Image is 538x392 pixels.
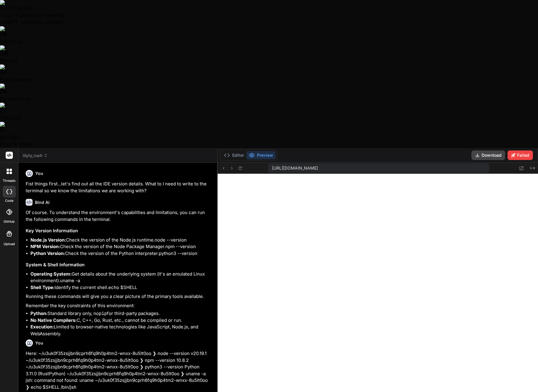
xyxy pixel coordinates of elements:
strong: Python: [30,310,47,316]
p: Running these commands will give you a clear picture of the primary tools available. [26,293,212,300]
label: threads [3,178,16,183]
p: Fist things first...let's find out all the IDE version details. What to I need to write to the te... [26,181,212,194]
strong: NPM Version: [30,244,60,249]
h6: You [35,340,43,346]
p: Of course. To understand the environment's capabilities and limitations, you can run the followin... [26,209,212,223]
strong: Operating System: [30,271,72,277]
button: Preview [246,151,276,159]
bindaction: npm --version [165,244,196,249]
strong: Node.js Version: [30,237,66,243]
button: Download [471,150,505,160]
li: Standard library only, no for third-party packages. [30,310,212,317]
bindaction: echo $SHELL [108,285,137,290]
li: Limited to browser-native technologies like JavaScript, Node.js, and WebAssembly. [30,324,212,337]
h6: You [35,170,43,176]
p: Here: ~/u3uk0f35zsjjbn9cprh6fq9h0p4tm2-wnxx-8u5lt0oo ❯ node --version v20.19.1 ~/u3uk0f35zsjjbn9c... [26,350,212,391]
strong: Execution: [30,324,54,330]
button: Editor [222,151,246,159]
bindaction: uname -a [60,278,80,283]
li: Get details about the underlying system (it's an emulated Linux environment). [30,271,212,284]
label: Upload [4,242,15,247]
h3: System & Shell Information [26,262,212,268]
strong: No Native Compilers: [30,317,77,323]
p: Remember the key constraints of this environment: [26,302,212,309]
li: Identify the current shell. [30,284,212,291]
li: C, C++, Go, Rust, etc., cannot be compiled or run. [30,317,212,324]
bindaction: python3 --version [159,250,197,256]
li: Check the version of the Node Package Manager. [30,243,212,250]
li: Check the version of the Python interpreter. [30,250,212,257]
button: Failed [508,150,533,160]
h3: Key Version Information [26,227,212,234]
label: code [5,198,13,203]
strong: Shell Type: [30,285,55,290]
strong: Python Version: [30,250,65,256]
span: löyly_rush [23,153,48,159]
h6: Bind AI [35,199,50,205]
code: pip [99,310,107,316]
label: GitHub [4,219,15,224]
span: [URL][DOMAIN_NAME] [272,165,318,171]
bindaction: node --version [155,237,187,243]
li: Check the version of the Node.js runtime. [30,237,212,244]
